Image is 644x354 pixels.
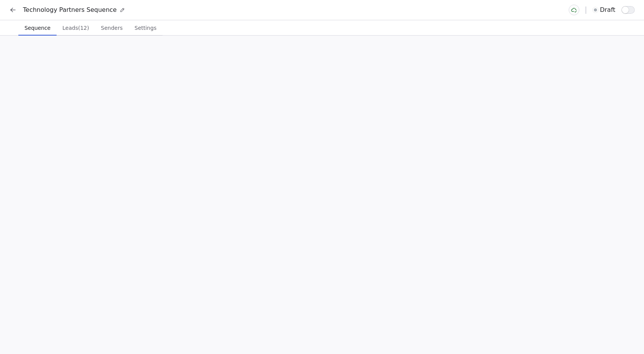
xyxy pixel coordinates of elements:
span: Technology Partners Sequence [23,5,117,15]
span: draft [600,5,615,15]
span: Leads (12) [59,23,92,33]
span: Senders [98,23,126,33]
span: Sequence [21,23,54,33]
span: Settings [132,23,159,33]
